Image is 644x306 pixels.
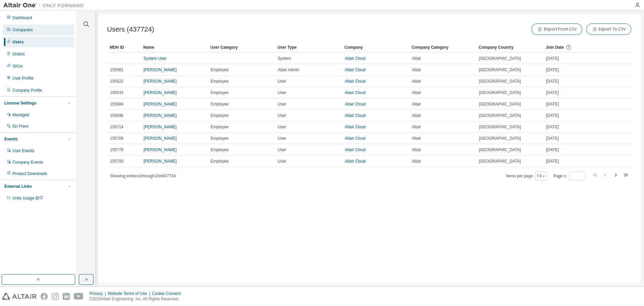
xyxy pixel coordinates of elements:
span: User [278,159,286,164]
a: [PERSON_NAME] [144,68,177,72]
div: Users [12,39,23,45]
span: Altair [412,67,421,73]
span: [DATE] [546,67,559,73]
span: [DATE] [546,56,559,61]
span: Altair [412,56,421,61]
a: [PERSON_NAME] [144,147,177,152]
span: Employee [211,159,228,164]
span: Altair [412,136,421,141]
a: [PERSON_NAME] [144,102,177,106]
span: 155779 [110,147,123,152]
span: Altair [412,159,421,164]
a: Altair Cloud [345,113,366,118]
span: [DATE] [546,159,559,164]
a: Altair Cloud [345,159,366,164]
div: User Type [277,42,339,53]
button: Export To CSV [586,24,631,35]
span: Employee [211,67,228,73]
span: [GEOGRAPHIC_DATA] [479,113,521,118]
div: On Prem [12,124,29,129]
span: Altair Admin [278,67,299,73]
span: [DATE] [546,147,559,152]
span: Employee [211,79,228,84]
span: [DATE] [546,79,559,84]
div: Dashboard [12,15,32,20]
a: [PERSON_NAME] [144,79,177,84]
span: 155633 [110,90,123,95]
span: Altair [412,90,421,95]
span: 155622 [110,79,123,84]
span: [GEOGRAPHIC_DATA] [479,90,521,95]
div: MDH ID [110,42,138,53]
a: Altair Cloud [345,136,366,141]
div: User Category [210,42,272,53]
a: Altair Cloud [345,79,366,84]
svg: Date when the user was first added or directly signed up. If the user was deleted and later re-ad... [566,44,572,50]
span: User [278,124,286,130]
span: [GEOGRAPHIC_DATA] [479,136,521,141]
button: 10 [537,173,546,179]
span: [DATE] [546,113,559,118]
span: [DATE] [546,90,559,95]
span: User [278,90,286,95]
span: [DATE] [546,101,559,107]
a: [PERSON_NAME] [144,125,177,129]
span: Employee [211,101,228,107]
span: User [278,147,286,152]
a: Altair Cloud [345,147,366,152]
a: Altair Cloud [345,68,366,72]
span: [GEOGRAPHIC_DATA] [479,101,521,107]
div: Companies [12,27,33,33]
span: Altair [412,113,421,118]
div: Name [143,42,205,53]
span: Users (437724) [107,26,154,33]
a: Altair Cloud [345,56,366,61]
span: Altair [412,147,421,152]
span: Showing entries 1 through 10 of 437724 [110,174,176,178]
span: Altair [412,124,421,130]
a: [PERSON_NAME] [144,90,177,95]
span: User [278,136,286,141]
div: Company Category [412,42,473,53]
div: Company Profile [12,88,42,93]
div: External Links [4,184,32,189]
span: Units Usage BI [12,196,43,201]
img: facebook.svg [41,293,48,300]
span: Employee [211,136,228,141]
div: Privacy [90,291,108,296]
div: Company [344,42,406,53]
a: Altair Cloud [345,90,366,95]
div: Company Country [479,42,540,53]
span: [GEOGRAPHIC_DATA] [479,147,521,152]
div: User Profile [12,76,34,81]
span: Employee [211,90,228,95]
div: Product Downloads [12,171,47,176]
span: 155581 [110,67,123,73]
div: License Settings [4,100,36,106]
div: Company Events [12,160,43,165]
div: Managed [12,112,29,118]
a: [PERSON_NAME] [144,136,177,141]
span: 155684 [110,101,123,107]
div: Events [4,136,17,142]
div: User Events [12,148,34,154]
span: Employee [211,113,228,118]
span: [GEOGRAPHIC_DATA] [479,67,521,73]
span: User [278,79,286,84]
a: Altair Cloud [345,102,366,106]
span: 155696 [110,113,123,118]
img: linkedin.svg [63,293,70,300]
img: Altair One [3,2,87,9]
span: Employee [211,124,228,130]
div: Cookie Consent [152,291,184,296]
span: [DATE] [546,124,559,130]
img: youtube.svg [74,293,84,300]
div: Website Terms of Use [108,291,152,296]
span: Employee [211,147,228,152]
div: SKUs [12,63,23,69]
span: [GEOGRAPHIC_DATA] [479,56,521,61]
span: 155769 [110,136,123,141]
span: Altair [412,101,421,107]
div: Orders [12,51,25,57]
span: Items per page [506,172,547,180]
